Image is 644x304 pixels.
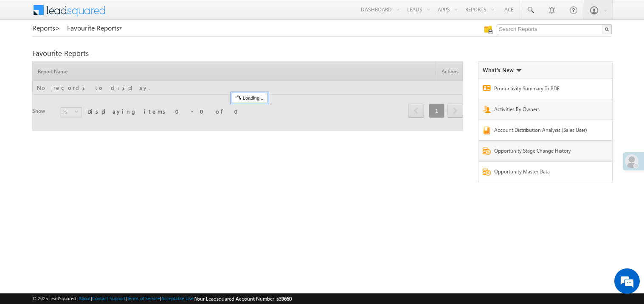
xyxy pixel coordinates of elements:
[483,106,491,113] img: Report
[483,168,491,176] img: Report
[32,295,292,303] span: © 2025 LeadSquared | | | | |
[92,296,126,301] a: Contact Support
[494,147,593,157] a: Opportunity Stage Change History
[483,147,491,155] img: Report
[494,126,593,136] a: Account Distribution Analysis (Sales User)
[483,126,491,134] img: Report
[161,296,194,301] a: Acceptable Use
[483,85,491,91] img: Report
[32,24,60,32] a: Reports>
[484,25,492,34] img: Manage all your saved reports!
[494,168,593,178] a: Opportunity Master Data
[32,50,612,57] div: Favourite Reports
[67,24,123,32] a: Favourite Reports
[483,66,522,74] div: What's New
[195,296,292,302] span: Your Leadsquared Account Number is
[232,93,268,103] div: Loading...
[516,69,522,72] img: What's new
[55,23,60,33] span: >
[494,106,593,115] a: Activities By Owners
[79,296,91,301] a: About
[497,24,612,34] input: Search Reports
[279,296,292,302] span: 39660
[127,296,160,301] a: Terms of Service
[494,85,593,95] a: Productivity Summary To PDF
